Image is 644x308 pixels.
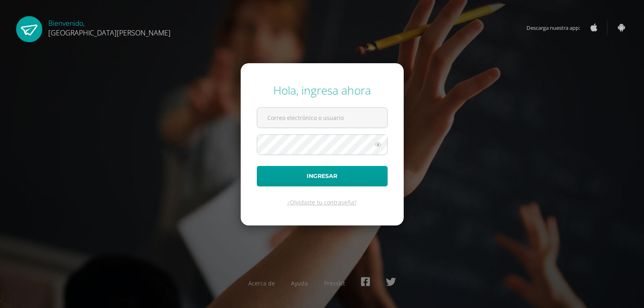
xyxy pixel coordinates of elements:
span: [GEOGRAPHIC_DATA][PERSON_NAME] [48,28,171,37]
a: Presskit [324,279,345,287]
div: Hola, ingresa ahora [257,83,388,98]
a: ¿Olvidaste tu contraseña? [287,198,357,206]
button: Ingresar [257,166,388,186]
span: Descarga nuestra app: [526,20,588,35]
a: Acerca de [248,279,275,287]
a: Ayuda [291,279,308,287]
div: Bienvenido, [48,16,171,37]
input: Correo electrónico o usuario [257,108,387,128]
